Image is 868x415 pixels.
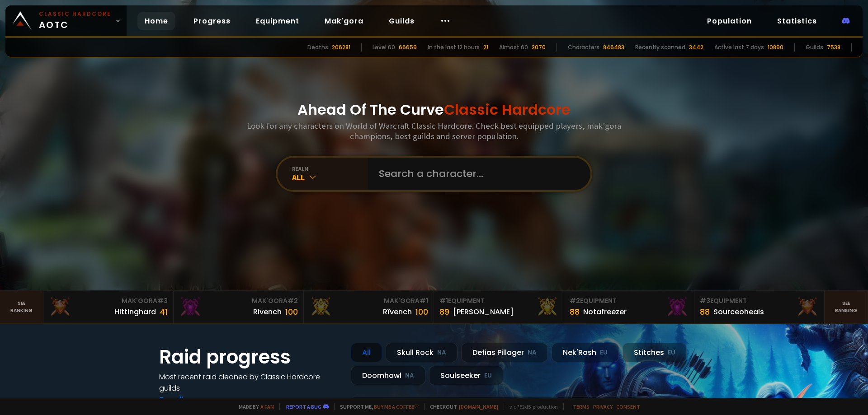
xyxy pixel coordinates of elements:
div: In the last 12 hours [428,43,480,51]
a: Statistics [770,12,824,30]
input: Search a character... [373,158,580,190]
a: Mak'Gora#2Rivench100 [174,291,304,323]
div: 41 [160,306,168,318]
a: Guilds [382,12,422,30]
div: Defias Pillager [461,343,548,362]
div: realm [292,165,368,172]
div: Doomhowl [351,366,425,385]
div: Rîvench [383,306,412,317]
a: Progress [186,12,238,30]
div: 846483 [603,43,624,51]
div: 88 [570,306,580,318]
a: Mak'Gora#1Rîvench100 [304,291,434,323]
div: Soulseeker [429,366,503,385]
span: Classic Hardcore [444,99,571,120]
div: Skull Rock [386,343,458,362]
span: Support me, [334,403,419,410]
div: Level 60 [373,43,395,51]
a: Population [700,12,759,30]
div: Active last 7 days [714,43,764,51]
a: Mak'gora [317,12,371,30]
span: AOTC [39,10,111,32]
div: Equipment [700,296,819,306]
div: Sourceoheals [713,306,764,317]
a: a fan [260,403,274,410]
div: Recently scanned [635,43,685,51]
a: Equipment [249,12,307,30]
div: Equipment [570,296,689,306]
div: 21 [483,43,488,51]
a: Home [137,12,175,30]
a: Classic HardcoreAOTC [5,5,127,36]
div: 89 [439,306,449,318]
span: v. d752d5 - production [504,403,558,410]
div: Equipment [439,296,558,306]
small: NA [528,348,537,357]
div: Nek'Rosh [552,343,619,362]
div: 66659 [399,43,417,51]
a: Mak'Gora#3Hittinghard41 [43,291,174,323]
h1: Raid progress [159,343,340,371]
a: #2Equipment88Notafreezer [564,291,694,323]
small: NA [405,371,414,380]
span: # 3 [700,296,710,305]
div: 3442 [689,43,703,51]
div: 10890 [768,43,783,51]
div: Notafreezer [583,306,627,317]
a: [DOMAIN_NAME] [459,403,498,410]
div: Mak'Gora [309,296,428,306]
a: Buy me a coffee [374,403,419,410]
a: Consent [616,403,640,410]
span: # 2 [570,296,580,305]
a: See all progress [159,394,218,405]
div: 100 [285,306,298,318]
div: Almost 60 [499,43,528,51]
span: Checkout [424,403,498,410]
small: Classic Hardcore [39,10,111,18]
a: Seeranking [825,291,868,323]
a: Terms [573,403,590,410]
h4: Most recent raid cleaned by Classic Hardcore guilds [159,371,340,394]
span: # 2 [288,296,298,305]
div: Hittinghard [114,306,156,317]
a: #1Equipment89[PERSON_NAME] [434,291,564,323]
h3: Look for any characters on World of Warcraft Classic Hardcore. Check best equipped players, mak'g... [243,121,625,141]
div: 88 [700,306,710,318]
div: Deaths [307,43,328,51]
small: NA [437,348,446,357]
a: Report a bug [286,403,321,410]
div: 206281 [332,43,350,51]
div: Rivench [253,306,282,317]
div: Characters [568,43,599,51]
a: #3Equipment88Sourceoheals [694,291,825,323]
a: Privacy [593,403,613,410]
small: EU [668,348,675,357]
span: Made by [233,403,274,410]
small: EU [484,371,492,380]
div: [PERSON_NAME] [453,306,514,317]
h1: Ahead Of The Curve [297,99,571,121]
div: Mak'Gora [49,296,168,306]
span: # 1 [439,296,448,305]
div: 7538 [827,43,840,51]
div: Stitches [623,343,687,362]
div: All [292,172,368,182]
span: # 1 [420,296,428,305]
div: 2070 [532,43,546,51]
div: All [351,343,382,362]
div: Guilds [806,43,823,51]
small: EU [600,348,608,357]
span: # 3 [157,296,168,305]
div: 100 [415,306,428,318]
div: Mak'Gora [179,296,298,306]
